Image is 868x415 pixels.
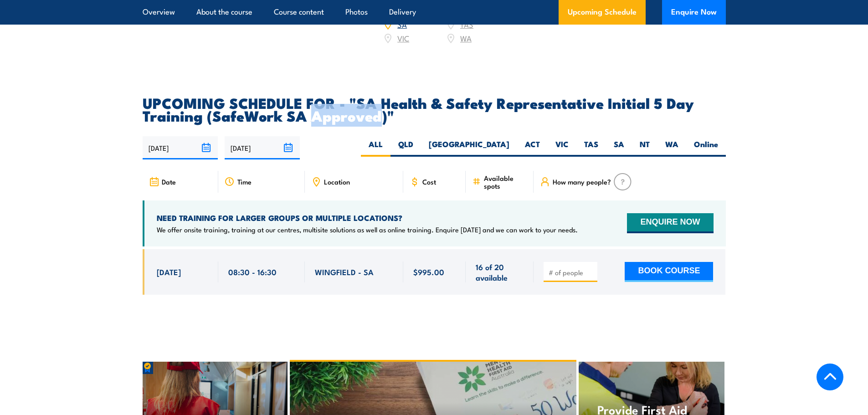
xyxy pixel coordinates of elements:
button: ENQUIRE NOW [627,213,713,233]
span: [DATE] [157,266,181,277]
a: SA [397,19,407,30]
input: To date [225,136,300,159]
h4: NEED TRAINING FOR LARGER GROUPS OR MULTIPLE LOCATIONS? [157,213,578,223]
span: WINGFIELD - SA [315,266,374,277]
label: NT [632,139,657,157]
span: Time [237,178,252,185]
label: TAS [576,139,606,157]
input: # of people [549,268,594,277]
span: Location [324,178,350,185]
label: ACT [517,139,548,157]
p: We offer onsite training, training at our centres, multisite solutions as well as online training... [157,225,578,234]
label: SA [606,139,632,157]
span: 08:30 - 16:30 [228,266,277,277]
input: From date [143,136,218,159]
label: VIC [548,139,576,157]
label: Online [686,139,726,157]
label: [GEOGRAPHIC_DATA] [421,139,517,157]
button: BOOK COURSE [625,262,713,282]
span: How many people? [553,178,611,185]
span: Available spots [484,174,527,190]
h2: UPCOMING SCHEDULE FOR - "SA Health & Safety Representative Initial 5 Day Training (SafeWork SA Ap... [143,96,726,122]
span: Date [162,178,176,185]
label: QLD [390,139,421,157]
label: ALL [361,139,390,157]
label: WA [657,139,686,157]
span: 16 of 20 available [476,261,524,283]
span: Cost [422,178,436,185]
span: $995.00 [413,266,444,277]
